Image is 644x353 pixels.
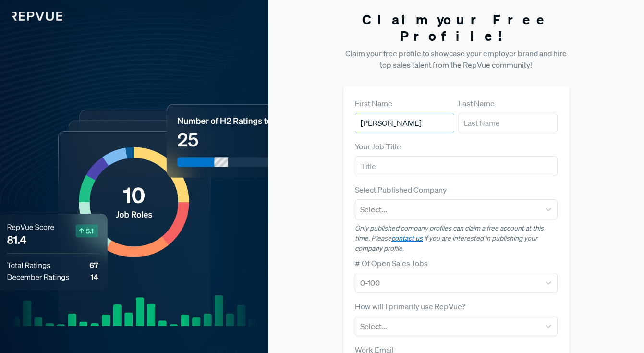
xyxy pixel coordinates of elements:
[355,257,428,269] label: # Of Open Sales Jobs
[458,113,558,133] input: Last Name
[355,141,401,152] label: Your Job Title
[355,156,557,176] input: Title
[343,48,569,71] p: Claim your free profile to showcase your employer brand and hire top sales talent from the RepVue...
[355,301,465,312] label: How will I primarily use RepVue?
[391,234,423,243] a: contact us
[458,97,495,109] label: Last Name
[355,97,392,109] label: First Name
[355,184,447,195] label: Select Published Company
[355,223,557,254] p: Only published company profiles can claim a free account at this time. Please if you are interest...
[343,12,569,44] h3: Claim your Free Profile!
[355,113,454,133] input: First Name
